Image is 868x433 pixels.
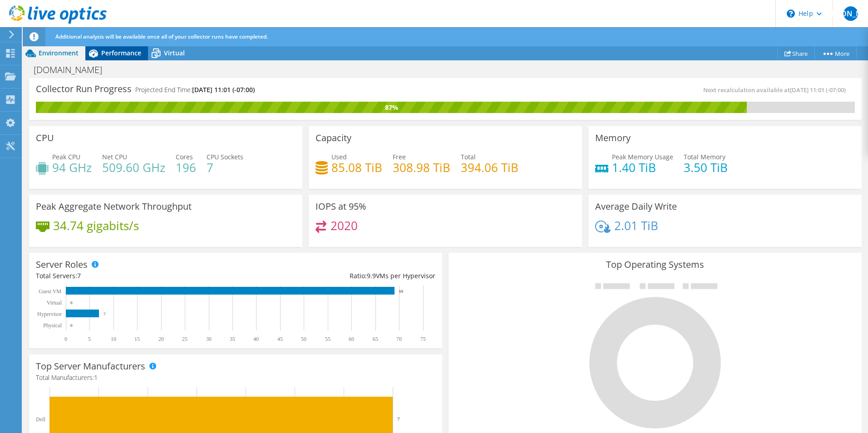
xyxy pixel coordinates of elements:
[331,162,382,172] h4: 85.08 TiB
[614,221,658,231] h4: 2.01 TiB
[176,162,196,172] h4: 196
[301,336,306,342] text: 50
[77,271,81,280] span: 7
[331,153,347,161] span: Used
[43,322,62,329] text: Physical
[595,202,677,212] h3: Average Daily Write
[37,311,62,317] text: Hypervisor
[330,221,358,231] h4: 2020
[367,271,376,280] span: 9.9
[207,153,243,161] span: CPU Sockets
[316,202,366,212] h3: IOPS at 95%
[70,323,73,328] text: 0
[397,416,400,422] text: 7
[70,300,73,305] text: 0
[843,6,858,21] span: [PERSON_NAME]
[36,271,236,281] div: Total Servers:
[373,336,378,342] text: 65
[36,416,45,423] text: Dell
[396,336,402,342] text: 70
[455,260,855,270] h3: Top Operating Systems
[316,133,351,143] h3: Capacity
[101,49,141,57] span: Performance
[36,361,145,371] h3: Top Server Manufacturers
[36,133,54,143] h3: CPU
[55,33,268,40] span: Additional analysis will be available once all of your collector runs have completed.
[777,46,815,60] a: Share
[36,260,88,270] h3: Server Roles
[207,162,243,172] h4: 7
[102,153,127,161] span: Net CPU
[230,336,235,342] text: 35
[36,103,747,113] div: 87%
[253,336,259,342] text: 40
[684,153,725,161] span: Total Memory
[164,49,185,57] span: Virtual
[39,49,79,57] span: Environment
[134,336,140,342] text: 15
[52,162,92,172] h4: 94 GHz
[30,65,116,75] h1: [DOMAIN_NAME]
[612,162,673,172] h4: 1.40 TiB
[53,221,139,231] h4: 34.74 gigabits/s
[176,153,193,161] span: Cores
[135,85,255,95] h4: Projected End Time:
[36,202,192,212] h3: Peak Aggregate Network Throughput
[684,162,728,172] h4: 3.50 TiB
[595,133,631,143] h3: Memory
[192,85,255,94] span: [DATE] 11:01 (-07:00)
[88,336,91,342] text: 5
[94,373,98,382] span: 1
[349,336,354,342] text: 60
[277,336,283,342] text: 45
[790,86,846,94] span: [DATE] 11:01 (-07:00)
[39,288,61,295] text: Guest VM
[420,336,426,342] text: 75
[111,336,116,342] text: 10
[47,300,62,306] text: Virtual
[393,162,450,172] h4: 308.98 TiB
[787,10,795,18] svg: \n
[182,336,187,342] text: 25
[461,153,476,161] span: Total
[52,153,80,161] span: Peak CPU
[206,336,212,342] text: 30
[104,312,106,316] text: 7
[703,86,850,94] span: Next recalculation available at
[102,162,165,172] h4: 509.60 GHz
[236,271,435,281] div: Ratio: VMs per Hypervisor
[393,153,406,161] span: Free
[461,162,518,172] h4: 394.06 TiB
[814,46,857,60] a: More
[36,373,435,383] h4: Total Manufacturers:
[64,336,67,342] text: 0
[612,153,673,161] span: Peak Memory Usage
[399,289,404,294] text: 69
[158,336,164,342] text: 20
[325,336,330,342] text: 55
